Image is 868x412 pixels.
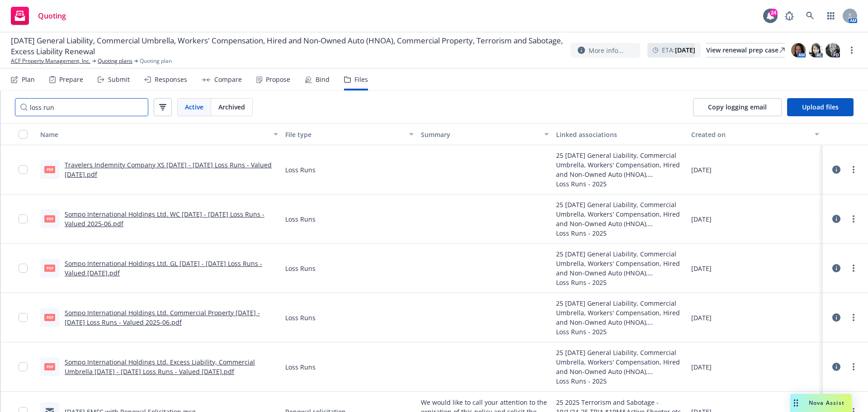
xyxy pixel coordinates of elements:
span: [DATE] [691,313,712,322]
span: Quoting [38,12,66,19]
div: Compare [214,76,242,83]
div: Propose [266,76,290,83]
div: Plan [22,76,35,83]
div: Prepare [59,76,83,83]
a: more [848,312,859,323]
input: Toggle Row Selected [19,362,28,371]
span: Quoting plan [140,57,172,65]
a: more [848,213,859,224]
span: [DATE] General Liability, Commercial Umbrella, Workers' Compensation, Hired and Non-Owned Auto (H... [11,35,563,57]
span: pdf [44,363,55,370]
a: View renewal prep case [706,43,785,57]
div: 25 [DATE] General Liability, Commercial Umbrella, Workers' Compensation, Hired and Non-Owned Auto... [556,249,684,278]
input: Toggle Row Selected [19,165,28,174]
a: Sompo International Holdings Ltd. Excess Liability, Commercial Umbrella [DATE] - [DATE] Loss Runs... [65,358,255,376]
span: Loss Runs [285,214,316,224]
input: Toggle Row Selected [19,214,28,223]
div: Linked associations [556,130,684,139]
button: More info... [571,43,640,58]
div: Summary [421,130,539,139]
span: Active [185,102,203,112]
div: 25 [DATE] General Liability, Commercial Umbrella, Workers' Compensation, Hired and Non-Owned Auto... [556,298,684,327]
button: Created on [688,123,823,145]
span: Loss Runs [285,165,316,175]
div: Files [354,76,368,83]
span: [DATE] [691,214,712,224]
div: Drag to move [790,394,802,412]
a: ACF Property Management, Inc. [11,57,90,65]
img: photo [826,43,840,57]
span: Loss Runs [285,313,316,322]
span: ETA : [662,45,695,55]
strong: [DATE] [675,46,695,54]
div: 25 [DATE] General Liability, Commercial Umbrella, Workers' Compensation, Hired and Non-Owned Auto... [556,151,684,179]
button: Linked associations [552,123,688,145]
a: Search [801,7,819,25]
div: 25 [DATE] General Liability, Commercial Umbrella, Workers' Compensation, Hired and Non-Owned Auto... [556,200,684,228]
button: Copy logging email [693,98,782,116]
a: Quoting [7,3,70,28]
input: Toggle Row Selected [19,264,28,273]
div: Submit [108,76,130,83]
span: Archived [218,102,245,112]
span: Upload files [802,103,839,111]
div: Name [40,130,268,139]
span: Loss Runs [285,264,316,273]
a: Quoting plans [98,57,132,65]
div: Loss Runs - 2025 [556,278,684,287]
span: More info... [589,46,623,55]
span: Loss Runs [285,362,316,372]
div: File type [285,130,403,139]
a: Sompo International Holdings Ltd. WC [DATE] - [DATE] Loss Runs - Valued 2025-06.pdf [65,210,264,228]
button: File type [282,123,417,145]
span: [DATE] [691,165,712,175]
span: pdf [44,215,55,222]
span: Nova Assist [809,399,844,407]
a: Travelers Indemnity Company XS [DATE] - [DATE] Loss Runs - Valued [DATE].pdf [65,161,272,179]
a: Switch app [822,7,840,25]
span: pdf [44,265,55,271]
a: Sompo International Holdings Ltd. Commercial Property [DATE] - [DATE] Loss Runs - Valued 2025-06.pdf [65,308,260,327]
button: Nova Assist [790,394,852,412]
div: Loss Runs - 2025 [556,179,684,189]
div: 24 [769,9,778,17]
span: [DATE] [691,264,712,273]
div: Created on [691,130,809,139]
div: Loss Runs - 2025 [556,228,684,238]
span: pdf [44,314,55,321]
img: photo [791,43,806,57]
div: 25 [DATE] General Liability, Commercial Umbrella, Workers' Compensation, Hired and Non-Owned Auto... [556,348,684,376]
input: Search by keyword... [15,98,148,116]
span: [DATE] [691,362,712,372]
div: Loss Runs - 2025 [556,376,684,386]
a: more [848,263,859,274]
button: Upload files [787,98,854,116]
img: photo [808,43,823,57]
button: Name [37,123,282,145]
button: Summary [417,123,552,145]
span: pdf [44,166,55,173]
div: Bind [316,76,330,83]
div: Loss Runs - 2025 [556,327,684,336]
a: more [848,361,859,372]
input: Toggle Row Selected [19,313,28,322]
div: Responses [155,76,187,83]
a: more [846,45,857,56]
a: Sompo International Holdings Ltd. GL [DATE] - [DATE] Loss Runs - Valued [DATE].pdf [65,259,262,277]
div: View renewal prep case [706,43,785,57]
a: Report a Bug [780,7,798,25]
a: more [848,164,859,175]
input: Select all [19,130,28,139]
span: Copy logging email [708,103,767,111]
